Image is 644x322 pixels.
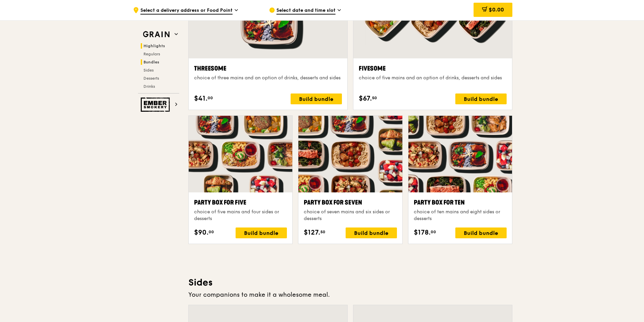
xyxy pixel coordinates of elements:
[194,227,209,238] span: $90.
[141,98,172,112] img: Ember Smokery web logo
[194,198,287,207] div: Party Box for Five
[194,209,287,222] div: choice of five mains and four sides or desserts
[236,227,287,238] div: Build bundle
[209,229,214,235] span: 00
[372,95,377,101] span: 50
[414,227,431,238] span: $178.
[455,93,507,104] div: Build bundle
[304,198,397,207] div: Party Box for Seven
[141,28,172,41] img: Grain web logo
[140,7,233,15] span: Select a delivery address or Food Point
[276,7,336,15] span: Select date and time slot
[489,6,504,13] span: $0.00
[304,227,320,238] span: $127.
[143,68,154,73] span: Sides
[304,209,397,222] div: choice of seven mains and six sides or desserts
[194,64,342,73] div: Threesome
[359,75,507,81] div: choice of five mains and an option of drinks, desserts and sides
[291,93,342,104] div: Build bundle
[188,276,512,289] h3: Sides
[414,198,507,207] div: Party Box for Ten
[143,52,160,56] span: Regulars
[414,209,507,222] div: choice of ten mains and eight sides or desserts
[359,64,507,73] div: Fivesome
[455,227,507,238] div: Build bundle
[143,44,165,48] span: Highlights
[194,93,208,104] span: $41.
[320,229,325,235] span: 50
[194,75,342,81] div: choice of three mains and an option of drinks, desserts and sides
[143,84,155,89] span: Drinks
[346,227,397,238] div: Build bundle
[143,60,159,64] span: Bundles
[431,229,436,235] span: 00
[359,93,372,104] span: $67.
[188,290,512,299] div: Your companions to make it a wholesome meal.
[208,95,213,101] span: 00
[143,76,159,81] span: Desserts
